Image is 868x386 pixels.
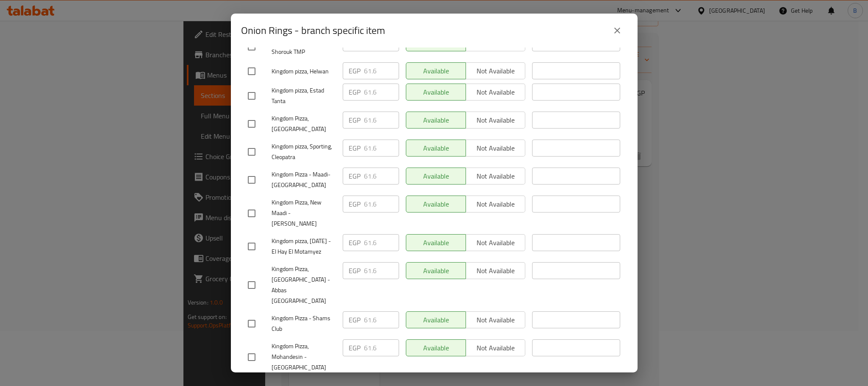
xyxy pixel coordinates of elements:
input: Please enter price [364,84,399,101]
h2: Onion Rings - branch specific item [241,24,385,37]
span: Kingdom pizza, Sporting, Cleopatra [272,141,336,162]
p: EGP [349,115,361,125]
input: Please enter price [364,262,399,279]
button: close [607,20,627,41]
p: EGP [349,266,361,276]
p: EGP [349,143,361,153]
p: EGP [349,199,361,209]
input: Please enter price [364,62,399,79]
span: Kingdom Pizza, [GEOGRAPHIC_DATA] [272,113,336,134]
p: EGP [349,343,361,353]
p: EGP [349,38,361,48]
p: EGP [349,66,361,76]
input: Please enter price [364,234,399,251]
span: Kingdom Pizza, Mohandesin - [GEOGRAPHIC_DATA] [272,341,336,373]
p: EGP [349,171,361,181]
span: Kingdom Pizza - Maadi-[GEOGRAPHIC_DATA] [272,169,336,190]
span: Kingdom Pizza, New Maadi - [PERSON_NAME] [272,197,336,229]
input: Please enter price [364,339,399,356]
span: Kingdom Pizza, [GEOGRAPHIC_DATA] - Abbas [GEOGRAPHIC_DATA] [272,264,336,306]
input: Please enter price [364,196,399,213]
input: Please enter price [364,168,399,185]
p: EGP [349,238,361,248]
span: Kingdom pizza, Helwan [272,66,336,77]
span: Kingdom pizza, [DATE] - El Hay El Motamyez [272,236,336,257]
span: Kingdom Pizza - Shams Club [272,313,336,334]
input: Please enter price [364,140,399,157]
p: EGP [349,315,361,325]
input: Please enter price [364,112,399,129]
span: Kingdom pizza, Estad Tanta [272,85,336,106]
input: Please enter price [364,311,399,328]
p: EGP [349,87,361,97]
